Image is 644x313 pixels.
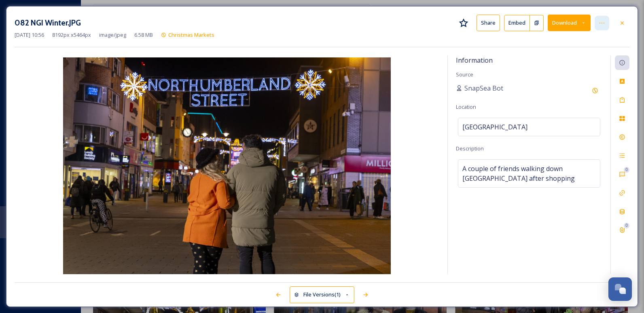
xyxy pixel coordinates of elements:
button: Share [477,15,500,31]
button: Download [548,15,591,31]
span: Description [456,145,484,152]
span: Christmas Markets [168,31,214,38]
div: 0 [624,167,629,173]
span: Source [456,71,473,78]
span: 6.58 MB [134,31,153,39]
h3: 082 NGI Winter.JPG [15,17,81,29]
img: 082%20NGI%20Winter.JPG [15,57,439,276]
button: Embed [504,15,530,31]
span: 8192 px x 5464 px [52,31,91,39]
span: A couple of friends walking down [GEOGRAPHIC_DATA] after shopping [462,164,596,183]
div: 0 [624,223,629,228]
button: File Versions(1) [290,286,354,303]
span: [DATE] 10:56 [15,31,44,39]
span: Location [456,103,476,110]
span: image/jpeg [99,31,126,39]
button: Open Chat [608,277,632,301]
span: [GEOGRAPHIC_DATA] [462,122,527,132]
span: SnapSea Bot [464,83,503,93]
span: Information [456,56,493,65]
